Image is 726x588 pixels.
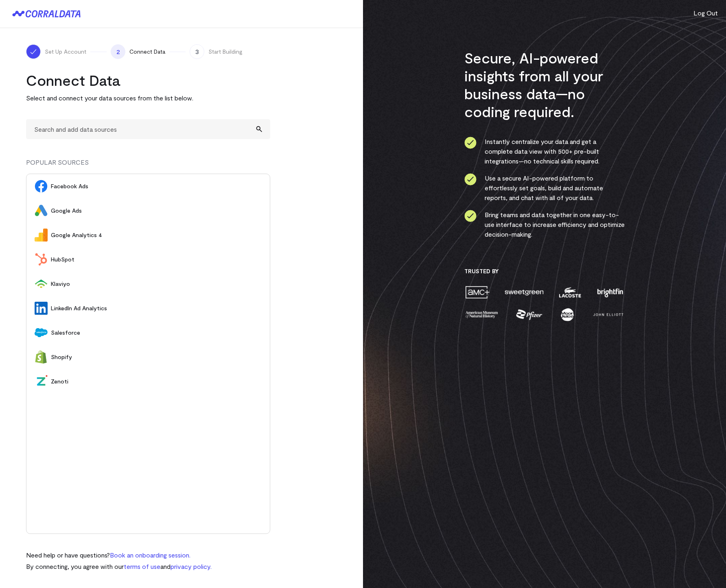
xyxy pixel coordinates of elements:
div: POPULAR SOURCES [26,157,270,174]
img: ico-check-circle-4b19435c.svg [464,137,477,149]
img: pfizer-e137f5fc.png [515,307,543,322]
img: moon-juice-c312e729.png [559,307,575,322]
img: brightfin-a251e171.png [595,285,625,299]
img: ico-check-circle-4b19435c.svg [464,210,477,222]
span: Google Ads [51,207,262,215]
button: Log Out [693,8,718,18]
span: Start Building [208,48,243,56]
img: ico-check-circle-4b19435c.svg [464,173,477,185]
span: Shopify [51,353,262,361]
a: terms of use [124,562,160,570]
img: LinkedIn Ad Analytics [35,302,48,315]
img: HubSpot [35,253,48,266]
img: Google Analytics 4 [35,229,48,242]
img: Klaviyo [35,277,48,290]
p: Select and connect your data sources from the list below. [26,93,270,103]
img: Shopify [35,351,48,364]
img: amc-0b11a8f1.png [464,285,490,299]
img: Salesforce [35,326,48,339]
span: Set Up Account [45,48,86,56]
span: LinkedIn Ad Analytics [51,304,262,312]
h3: Secure, AI-powered insights from all your business data—no coding required. [464,49,625,120]
span: Zenoti [51,377,262,385]
span: 2 [111,44,125,59]
a: privacy policy. [171,562,212,570]
img: amnh-5afada46.png [464,307,499,322]
span: Facebook Ads [51,182,262,190]
img: sweetgreen-1d1fb32c.png [504,285,544,299]
img: Google Ads [35,204,48,217]
span: Connect Data [129,48,165,56]
img: john-elliott-25751c40.png [592,307,625,322]
img: lacoste-7a6b0538.png [558,285,582,299]
span: HubSpot [51,255,262,264]
img: ico-check-white-5ff98cb1.svg [29,48,37,56]
span: 3 [190,44,204,59]
input: Search and add data sources [26,119,270,139]
span: Salesforce [51,329,262,337]
span: Klaviyo [51,280,262,288]
li: Use a secure AI-powered platform to effortlessly set goals, build and automate reports, and chat ... [464,173,625,203]
li: Instantly centralize your data and get a complete data view with 500+ pre-built integrations—no t... [464,137,625,166]
li: Bring teams and data together in one easy-to-use interface to increase efficiency and optimize de... [464,210,625,239]
img: Facebook Ads [35,180,48,193]
h3: Trusted By [464,268,625,275]
a: Book an onboarding session. [110,551,190,559]
p: Need help or have questions? [26,550,212,560]
span: Google Analytics 4 [51,231,262,239]
h2: Connect Data [26,71,270,89]
img: Zenoti [35,375,48,388]
p: By connecting, you agree with our and [26,562,212,571]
